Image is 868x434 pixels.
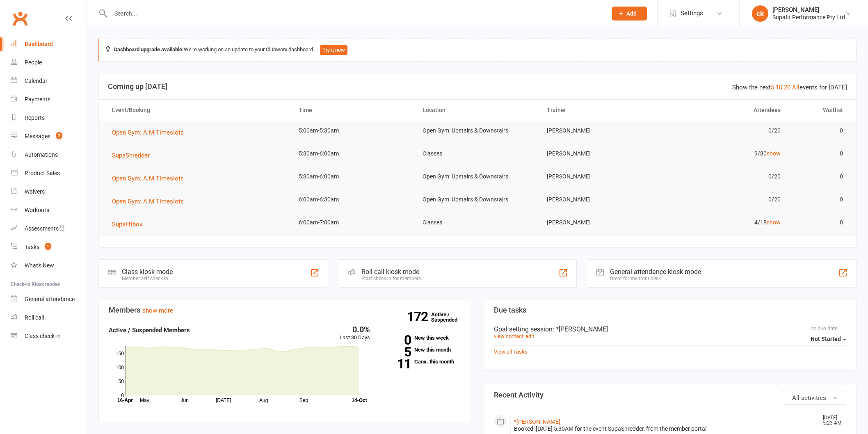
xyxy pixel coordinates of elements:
span: SupaShredder [112,152,150,159]
a: People [11,53,87,72]
td: 5:30am-6:00am [291,144,416,163]
div: Supafit Performance Pty Ltd [772,14,845,21]
strong: 172 [407,311,431,323]
a: Clubworx [10,8,30,29]
td: 0/20 [664,167,788,186]
div: General attendance [25,296,75,302]
a: show more [142,307,173,314]
a: All [792,84,799,91]
td: 9/30 [664,144,788,163]
td: 0 [788,190,850,209]
div: Staff check-in for members [361,276,421,281]
button: Add [612,7,647,21]
div: Reports [25,114,45,121]
td: 5:00am-5:30am [291,121,416,140]
div: Messages [25,133,50,139]
div: Roll call [25,314,44,321]
strong: Active / Suspended Members [109,327,190,334]
td: 0 [788,144,850,163]
div: Payments [25,96,50,103]
a: Reports [11,109,87,127]
div: Class check-in [25,333,61,339]
a: 10 [776,84,782,91]
a: 11Canx. this month [382,359,461,364]
span: Open Gym: A.M Timeslots [112,198,184,205]
a: What's New [11,256,87,275]
strong: 11 [382,358,411,370]
td: 0/20 [664,121,788,140]
td: Classes [415,213,539,232]
th: Waitlist [788,100,850,121]
button: Try it now [320,45,347,55]
div: Last 30 Days [340,325,370,342]
th: Event/Booking [105,100,291,121]
div: 0.0% [340,325,370,333]
td: [PERSON_NAME] [539,144,664,163]
strong: 0 [382,334,411,346]
span: Add [626,10,637,17]
div: Product Sales [25,170,60,176]
td: 0 [788,167,850,186]
a: 172Active / Suspended [431,306,467,329]
td: 0/20 [664,190,788,209]
a: Messages 2 [11,127,87,146]
span: Not Started [811,336,841,342]
div: ck [752,5,768,22]
td: Open Gym: Upstairs & Downstairs [415,121,539,140]
td: 4/18 [664,213,788,232]
a: show [767,219,781,226]
a: 20 [784,84,790,91]
a: Automations [11,146,87,164]
div: Roll call kiosk mode [361,268,421,276]
td: [PERSON_NAME] [539,190,664,209]
td: 6:00am-6:30am [291,190,416,209]
td: 5:30am-6:00am [291,167,416,186]
a: edit [525,333,534,339]
td: Open Gym: Upstairs & Downstairs [415,167,539,186]
span: Settings [681,4,703,23]
div: Automations [25,151,58,158]
a: Workouts [11,201,87,219]
div: Waivers [25,188,45,195]
a: Dashboard [11,35,87,53]
a: view contact [494,333,523,339]
a: View all Tasks [494,349,528,355]
div: Member self check-in [122,276,173,281]
h3: Coming up [DATE] [108,82,847,91]
td: [PERSON_NAME] [539,213,664,232]
td: 6:00am-7:00am [291,213,416,232]
div: [PERSON_NAME] [772,6,845,14]
td: [PERSON_NAME] [539,167,664,186]
th: Trainer [539,100,664,121]
a: Calendar [11,72,87,90]
a: Class kiosk mode [11,327,87,345]
input: Search... [108,8,601,19]
div: Calendar [25,78,48,84]
span: Open Gym: A.M Timeslots [112,175,184,182]
h3: Recent Activity [494,391,846,399]
th: Attendees [664,100,788,121]
a: Assessments [11,219,87,238]
time: [DATE] 5:23 AM [819,415,846,426]
div: People [25,59,42,66]
a: Waivers [11,183,87,201]
h3: Members [109,306,461,314]
button: Open Gym: A.M Timeslots [112,196,190,206]
a: 0New this week [382,335,461,340]
span: 1 [45,243,51,250]
button: SupaShredder [112,151,155,160]
h3: Due tasks [494,306,846,314]
div: Booked: [DATE] 5:30AM for the event SupaShredder, from the member portal [514,425,815,432]
div: What's New [25,262,54,269]
th: Time [291,100,416,121]
div: We're working on an update to your Clubworx dashboard. [98,39,857,62]
td: Classes [415,144,539,163]
button: Open Gym: A.M Timeslots [112,128,190,137]
a: 5New this month [382,347,461,352]
span: : *[PERSON_NAME] [553,325,608,333]
td: Open Gym: Upstairs & Downstairs [415,190,539,209]
div: Tasks [25,244,39,250]
div: Great for the front desk [610,276,701,281]
span: 2 [56,132,62,139]
a: show [767,150,781,157]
